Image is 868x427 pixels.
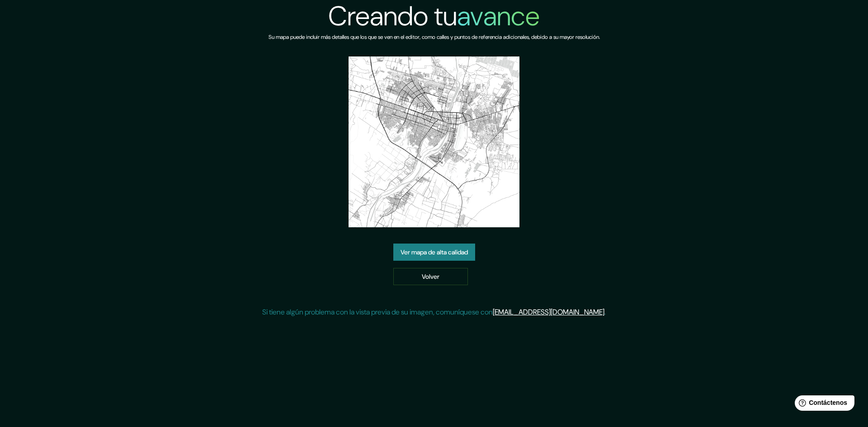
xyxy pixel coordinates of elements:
[401,248,468,256] font: Ver mapa de alta calidad
[493,307,604,317] a: [EMAIL_ADDRESS][DOMAIN_NAME]
[788,392,858,417] iframe: Lanzador de widgets de ayuda
[604,307,606,317] font: .
[393,268,468,285] a: Volver
[349,56,519,227] img: vista previa del mapa creado
[269,33,600,41] font: Su mapa puede incluir más detalles que los que se ven en el editor, como calles y puntos de refer...
[262,307,493,317] font: Si tiene algún problema con la vista previa de su imagen, comuníquese con
[422,272,439,281] font: Volver
[393,244,475,261] a: Ver mapa de alta calidad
